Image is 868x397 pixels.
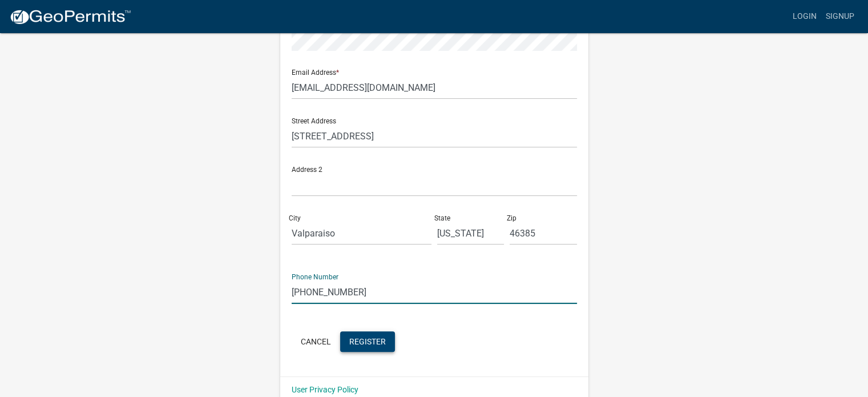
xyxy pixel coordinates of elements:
[788,6,821,27] a: Login
[292,385,358,394] a: User Privacy Policy
[349,336,386,346] span: Register
[821,6,859,27] a: Signup
[292,331,340,352] button: Cancel
[340,331,395,352] button: Register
